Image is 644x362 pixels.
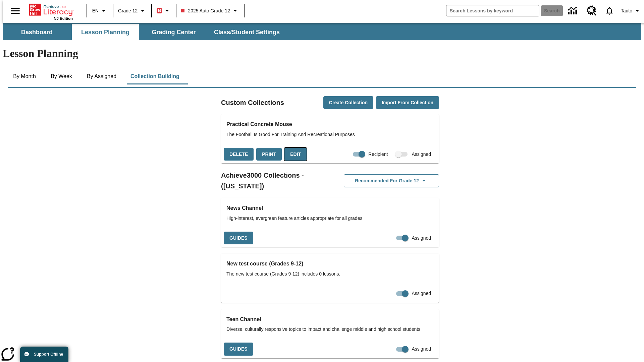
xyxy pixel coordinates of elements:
[178,5,241,17] button: Class: 2025 Auto Grade 12, Select your class
[81,28,129,36] span: Lesson Planning
[226,120,434,129] h3: Practical Concrete Mouse
[376,96,439,109] button: Import from Collection
[29,3,73,16] a: Home
[89,5,111,17] button: Language: EN, Select a language
[564,2,583,20] a: Data Center
[284,148,307,161] button: Edit
[344,174,439,187] button: Recommended for Grade 12
[209,24,285,40] button: Class/Student Settings
[368,151,388,158] span: Recipient
[3,47,641,60] h1: Lesson Planning
[226,326,434,333] span: Diverse, culturally responsive topics to impact and challenge middle and high school students
[226,270,434,278] span: The new test course (Grades 9-12) includes 0 lessons.
[226,131,434,138] span: The Football Is Good For Training And Recreational Purposes
[226,215,434,222] span: High-interest, evergreen feature articles appropriate for all grades
[158,6,161,15] span: B
[82,68,122,84] button: By Assigned
[412,235,431,242] span: Assigned
[601,2,618,19] a: Notifications
[140,24,207,40] button: Grading Center
[181,7,230,14] span: 2025 Auto Grade 12
[72,24,139,40] button: Lesson Planning
[621,7,632,14] span: Tauto
[214,28,280,36] span: Class/Student Settings
[54,16,73,20] span: NJ Edition
[3,24,286,40] div: SubNavbar
[3,24,70,40] button: Dashboard
[92,7,99,14] span: EN
[323,96,373,109] button: Create Collection
[256,148,282,161] button: Print, will open in a new window
[115,5,149,17] button: Grade: Grade 12, Select a grade
[125,68,185,84] button: Collection Building
[5,1,25,21] button: Open side menu
[45,68,78,84] button: By Week
[412,290,431,297] span: Assigned
[224,148,254,161] button: Delete
[226,203,434,213] h3: News Channel
[3,23,641,40] div: SubNavbar
[583,2,601,20] a: Resource Center, Will open in new tab
[118,7,138,14] span: Grade 12
[154,5,174,17] button: Boost Class color is red. Change class color
[20,347,68,362] button: Support Offline
[221,97,284,108] h2: Custom Collections
[224,232,253,245] button: Guides
[29,2,73,20] div: Home
[8,68,41,84] button: By Month
[412,151,431,158] span: Assigned
[226,315,434,324] h3: Teen Channel
[446,5,539,16] input: search field
[221,170,330,191] h2: Achieve3000 Collections - ([US_STATE])
[224,343,253,356] button: Guides
[412,346,431,353] span: Assigned
[152,28,196,36] span: Grading Center
[618,5,644,17] button: Profile/Settings
[21,28,53,36] span: Dashboard
[226,259,434,268] h3: New test course (Grades 9-12)
[34,352,63,357] span: Support Offline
